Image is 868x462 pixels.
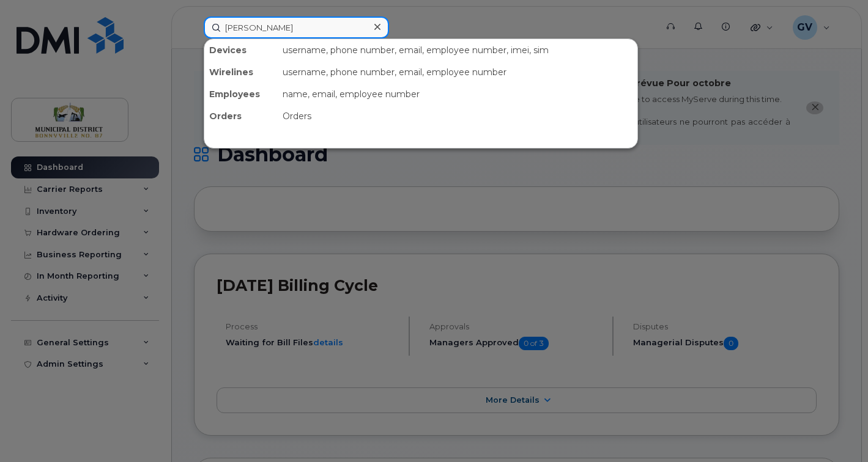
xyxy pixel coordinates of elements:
div: Orders [278,105,637,127]
div: username, phone number, email, employee number [278,61,637,83]
div: username, phone number, email, employee number, imei, sim [278,39,637,61]
div: Wirelines [204,61,278,83]
div: Orders [204,105,278,127]
div: Devices [204,39,278,61]
div: Employees [204,83,278,105]
div: name, email, employee number [278,83,637,105]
